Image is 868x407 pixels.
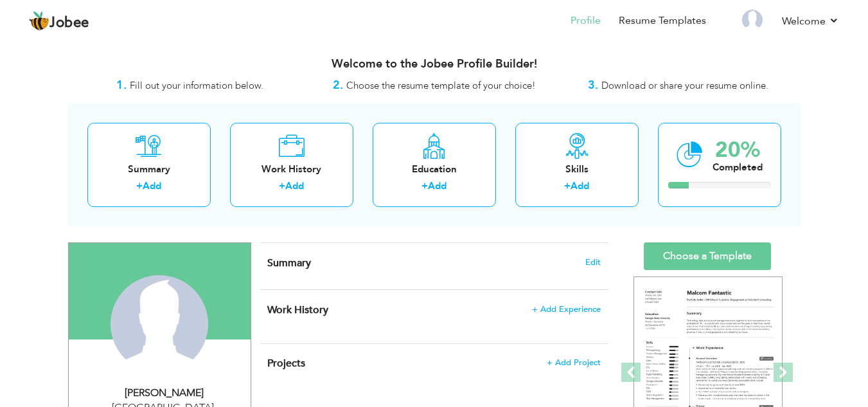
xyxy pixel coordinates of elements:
[130,79,263,92] span: Fill out your information below.
[68,58,801,71] h3: Welcome to the Jobee Profile Builder!
[49,16,89,30] span: Jobee
[526,163,628,176] div: Skills
[742,10,763,30] img: Profile Img
[267,303,328,317] span: Work History
[619,14,706,28] a: Resume Templates
[267,356,305,370] span: Projects
[116,77,127,93] strong: 1.
[279,179,285,193] label: +
[136,179,143,193] label: +
[267,257,600,269] h4: Adding a summary is a quick and easy way to highlight your experience and interests.
[267,303,600,316] h4: This helps to show the companies you have worked for.
[98,163,200,176] div: Summary
[571,14,601,28] a: Profile
[571,179,589,192] a: Add
[564,179,571,193] label: +
[588,77,598,93] strong: 3.
[547,358,601,367] span: + Add Project
[29,11,49,32] img: jobee.io
[333,77,343,93] strong: 2.
[29,11,89,32] a: Jobee
[111,275,208,373] img: ABDULLAH AHMAD KHAN
[713,161,763,174] div: Completed
[644,242,771,270] a: Choose a Template
[267,357,600,370] h4: This helps to highlight the project, tools and skills you have worked on.
[428,179,447,192] a: Add
[143,179,161,192] a: Add
[267,256,311,270] span: Summary
[78,386,251,401] div: [PERSON_NAME]
[346,79,536,92] span: Choose the resume template of your choice!
[285,179,304,192] a: Add
[585,258,601,267] span: Edit
[532,305,601,314] span: + Add Experience
[383,163,486,176] div: Education
[421,179,428,193] label: +
[240,163,343,176] div: Work History
[601,79,768,92] span: Download or share your resume online.
[713,140,763,161] div: 20%
[782,14,839,29] a: Welcome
